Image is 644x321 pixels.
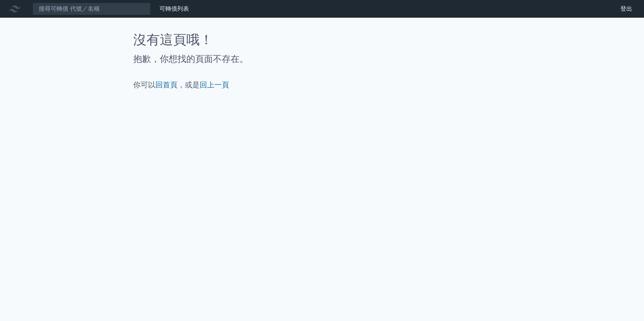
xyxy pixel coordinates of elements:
[133,53,511,65] h2: 抱歉，你想找的頁面不存在。
[133,80,511,90] p: 你可以 ，或是
[159,5,189,12] a: 可轉債列表
[155,80,178,89] a: 回首頁
[32,3,151,15] input: 搜尋可轉債 代號／名稱
[133,32,511,47] h1: 沒有這頁哦！
[614,3,638,15] a: 登出
[200,80,229,89] a: 回上一頁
